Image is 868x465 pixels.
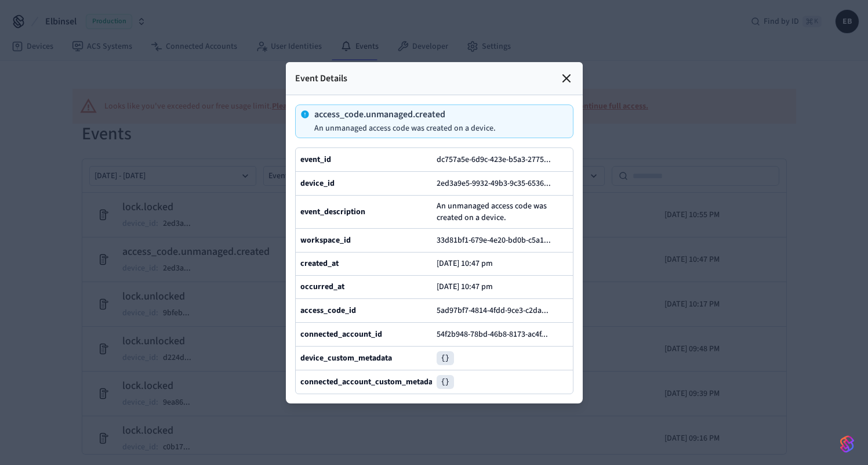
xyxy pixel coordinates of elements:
p: access_code.unmanaged.created [314,110,496,119]
button: 5ad97bf7-4814-4fdd-9ce3-c2da... [434,304,560,318]
b: connected_account_id [300,329,382,340]
button: dc757a5e-6d9c-423e-b5a3-2775... [434,153,562,167]
span: An unmanaged access code was created on a device. [437,200,568,224]
button: 54f2b948-78bd-46b8-8173-ac4f... [434,327,560,341]
b: created_at [300,258,339,269]
p: [DATE] 10:47 pm [437,259,493,268]
b: access_code_id [300,305,356,316]
b: event_id [300,154,331,165]
b: device_id [300,178,335,189]
button: 33d81bf1-679e-4e20-bd0b-c5a1... [434,233,562,247]
b: device_custom_metadata [300,352,392,364]
p: [DATE] 10:47 pm [437,282,493,291]
b: connected_account_custom_metadata [300,376,440,388]
pre: {} [437,375,454,389]
button: 2ed3a9e5-9932-49b3-9c35-6536... [434,176,562,190]
p: An unmanaged access code was created on a device. [314,124,496,133]
b: workspace_id [300,235,351,246]
img: SeamLogoGradient.69752ec5.svg [840,435,854,453]
b: event_description [300,206,365,218]
p: Event Details [295,71,347,85]
pre: {} [437,351,454,365]
b: occurred_at [300,281,344,293]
